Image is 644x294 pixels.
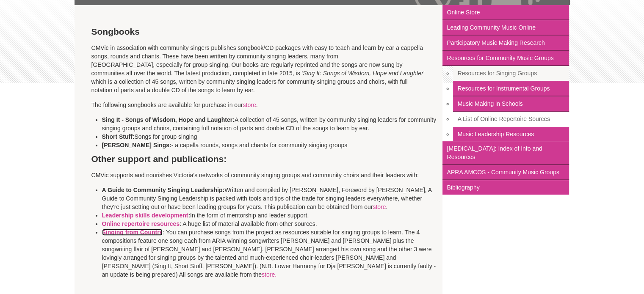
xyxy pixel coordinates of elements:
strong: [PERSON_NAME] Sings: [102,142,171,148]
a: Resources for Instrumental Groups [453,81,569,96]
em: Sing It: Songs of Wisdom, Hope and Laughter [303,70,423,77]
a: Music Leadership Resources [453,127,569,141]
p: CMVic supports and nourishes Victoria’s networks of community singing groups and community choirs... [91,171,426,179]
p: The following songbooks are available for purchase in our . [91,101,426,109]
li: A collection of 45 songs, written by community singing leaders for community singing groups and c... [102,115,437,132]
a: store [373,203,386,210]
h3: Other support and publications: [91,115,426,165]
a: Resources for Singing Groups [453,66,569,81]
h3: Songbooks [91,26,426,37]
strong: : [102,212,191,219]
a: Bibliography [442,180,569,195]
a: Online Store [442,5,569,20]
a: A List of Online Repertoire Sources [453,112,569,127]
a: Online repertoire resources [102,220,180,227]
li: : You can purchase songs from the project as resources suitable for singing groups to learn. The ... [102,228,437,279]
a: Singing from Country [102,229,163,236]
a: store. [262,271,276,278]
strong: Sing It - Songs of Wisdom, Hope and Laughter: [102,116,235,123]
a: Leading Community Music Online [442,20,569,36]
a: Music Making in Schools [453,96,569,112]
p: CMVic in association with community singers publishes songbook/CD packages with easy to teach and... [91,44,426,94]
li: Written and compiled by [PERSON_NAME], Foreword by [PERSON_NAME], A Guide to Community Singing Le... [102,186,437,211]
a: APRA AMCOS - Community Music Groups [442,165,569,180]
li: Songs for group singing [102,132,437,141]
a: store [243,102,256,108]
li: - a capella rounds, songs and chants for community singing groups [102,141,437,149]
li: In the form of mentorship and leader support. [102,211,437,220]
a: [MEDICAL_DATA]: Index of Info and Resources [442,141,569,165]
strong: A Guide to Community Singing Leadership: [102,187,225,193]
strong: Short Stuff: [102,133,135,140]
a: Participatory Music Making Research [442,36,569,51]
a: Leadership skills development [102,212,188,219]
a: Resources for Community Music Groups [442,51,569,66]
li: : A huge list of material available from other sources. [102,220,437,228]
